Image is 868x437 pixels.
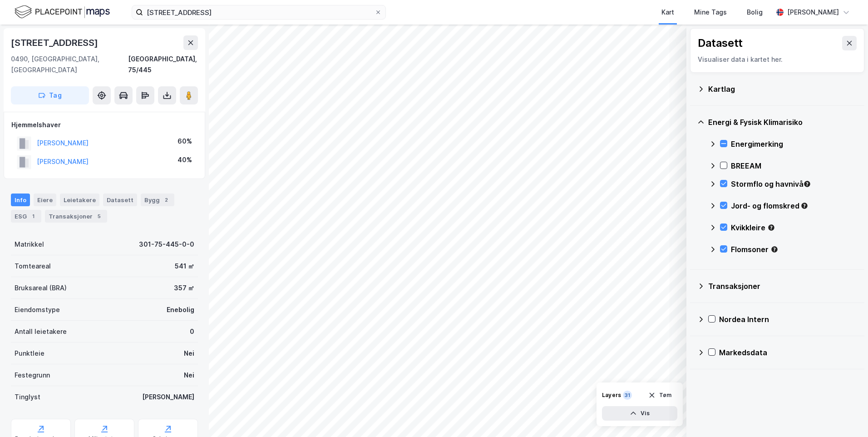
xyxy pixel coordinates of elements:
div: 301-75-445-0-0 [139,239,194,250]
div: Info [11,194,30,206]
div: 0490, [GEOGRAPHIC_DATA], [GEOGRAPHIC_DATA] [11,54,128,75]
div: Nei [184,370,194,381]
div: Antall leietakere [15,326,67,337]
div: 1 [29,212,38,221]
img: logo.f888ab2527a4732fd821a326f86c7f29.svg [15,4,110,20]
button: Tøm [642,388,677,402]
div: [PERSON_NAME] [787,7,839,18]
div: 5 [94,212,104,221]
div: Eiere [34,194,56,206]
div: Markedsdata [719,347,857,358]
div: Bolig [747,7,763,18]
div: Datasett [698,36,743,50]
div: Energi & Fysisk Klimarisiko [708,117,857,128]
div: ESG [11,210,41,223]
div: 40% [178,154,192,165]
div: 541 ㎡ [175,261,194,272]
div: Leietakere [60,194,99,206]
div: Energimerking [731,139,857,149]
div: Kvikkleire [731,222,857,233]
div: Mine Tags [694,7,727,18]
div: [GEOGRAPHIC_DATA], 75/445 [128,54,198,75]
div: Flomsoner [731,244,857,255]
div: Nei [184,348,194,359]
div: Tomteareal [15,261,51,272]
div: Tooltip anchor [803,180,811,188]
div: Tooltip anchor [800,202,809,210]
div: Enebolig [167,304,194,315]
div: Tooltip anchor [770,245,779,253]
div: 31 [623,391,632,400]
iframe: Chat Widget [823,393,868,437]
div: Festegrunn [15,370,50,381]
div: Jord- og flomskred [731,200,857,211]
div: 357 ㎡ [174,283,194,293]
div: Punktleie [15,348,44,359]
div: [PERSON_NAME] [142,392,194,402]
input: Søk på adresse, matrikkel, gårdeiere, leietakere eller personer [143,5,375,19]
button: Tag [11,86,89,104]
div: BREEAM [731,160,857,171]
div: Transaksjoner [45,210,107,223]
div: Tooltip anchor [767,223,775,232]
button: Vis [602,406,677,421]
div: Tinglyst [15,392,40,402]
div: Stormflo og havnivå [731,179,857,189]
div: Datasett [103,194,137,206]
div: Transaksjoner [708,281,857,292]
div: Kart [661,7,674,18]
div: Nordea Intern [719,314,857,325]
div: [STREET_ADDRESS] [11,35,100,50]
div: 60% [178,136,192,147]
div: Kartlag [708,84,857,94]
div: Layers [602,392,621,399]
div: 0 [190,326,194,337]
div: Bygg [141,194,174,206]
div: Bruksareal (BRA) [15,283,67,293]
div: Visualiser data i kartet her. [698,54,857,65]
div: Eiendomstype [15,304,60,315]
div: Hjemmelshaver [11,119,197,130]
div: Matrikkel [15,239,44,250]
div: 2 [162,195,171,204]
